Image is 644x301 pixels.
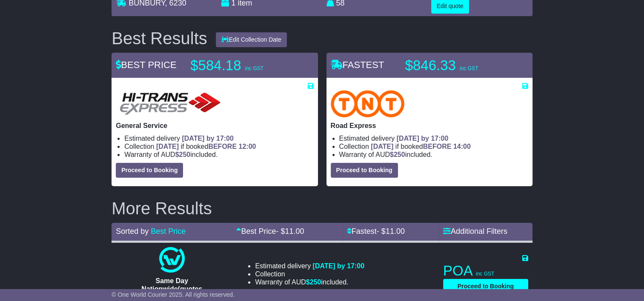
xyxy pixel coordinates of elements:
button: Proceed to Booking [331,163,398,178]
span: 11.00 [386,227,405,236]
span: Sorted by [116,227,149,236]
h2: More Results [112,199,532,218]
img: HiTrans: General Service [116,90,225,117]
p: $584.18 [190,57,297,74]
button: Edit Collection Date [216,32,287,47]
span: BEFORE [423,143,452,150]
span: $ [306,278,321,286]
span: - $ [276,227,304,236]
span: inc GST [476,271,494,277]
span: BEFORE [208,143,237,150]
li: Collection [255,270,364,278]
span: 14:00 [453,143,471,150]
img: One World Courier: Same Day Nationwide(quotes take 0.5-1 hour) [159,247,185,273]
li: Warranty of AUD included. [124,150,313,159]
span: 250 [394,151,405,158]
p: $846.33 [405,57,512,74]
span: © One World Courier 2025. All rights reserved. [112,291,235,298]
li: Estimated delivery [255,262,364,270]
a: Fastest- $11.00 [347,227,405,236]
li: Collection [124,142,313,150]
span: if booked [371,143,470,150]
span: FASTEST [331,60,384,70]
span: BEST PRICE [116,60,176,70]
span: [DATE] [156,143,179,150]
a: Best Price [151,227,186,236]
span: if booked [156,143,256,150]
span: $ [175,151,191,158]
span: 12:00 [238,143,256,150]
span: [DATE] by 17:00 [182,135,234,142]
img: TNT Domestic: Road Express [331,90,405,117]
li: Estimated delivery [339,134,528,142]
span: 250 [310,278,321,286]
div: Best Results [107,29,212,48]
span: $ [390,151,405,158]
span: [DATE] [371,143,393,150]
p: POA [443,262,528,279]
p: Road Express [331,122,528,130]
a: Best Price- $11.00 [236,227,304,236]
li: Collection [339,142,528,150]
button: Proceed to Booking [116,163,183,178]
span: - $ [377,227,405,236]
span: [DATE] by 17:00 [397,135,449,142]
span: 250 [179,151,191,158]
a: Additional Filters [443,227,507,236]
p: General Service [116,122,313,130]
li: Warranty of AUD included. [339,150,528,159]
span: inc GST [460,65,478,71]
li: Estimated delivery [124,134,313,142]
span: [DATE] by 17:00 [313,262,365,270]
button: Proceed to Booking [443,279,528,294]
span: inc GST [245,65,263,71]
li: Warranty of AUD included. [255,278,364,286]
span: Same Day Nationwide(quotes take 0.5-1 hour) [141,277,202,301]
span: 11.00 [285,227,304,236]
